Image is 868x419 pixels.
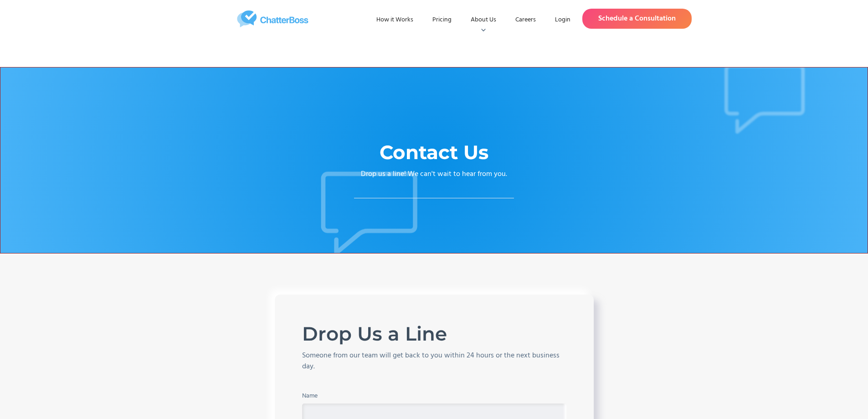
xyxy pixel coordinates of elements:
h1: Contact Us [380,140,488,164]
p: Drop us a line! We can't wait to hear from you. [361,169,507,180]
h1: Drop Us a Line [302,322,566,346]
div: About Us [471,16,496,25]
a: How it Works [369,12,421,28]
div: Someone from our team will get back to you within 24 hours or the next business day. [302,350,566,372]
div: About Us [463,12,503,28]
label: Name [302,392,566,400]
a: home [176,10,369,27]
a: Careers [508,12,543,28]
a: Schedule a Consultation [582,9,692,29]
a: Pricing [425,12,459,28]
a: Login [548,12,578,28]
